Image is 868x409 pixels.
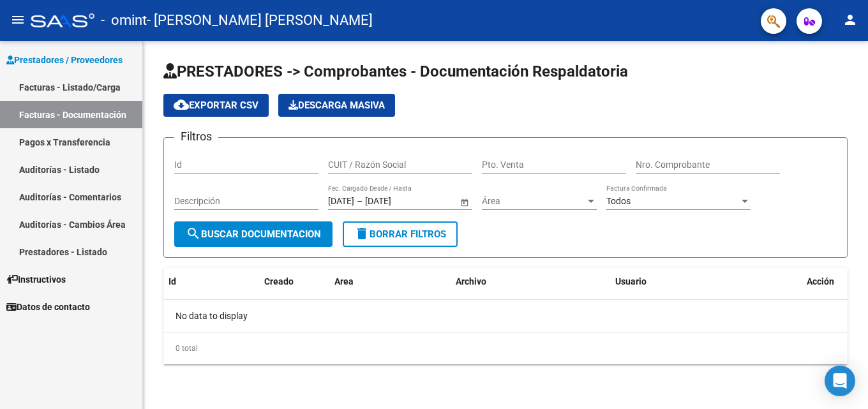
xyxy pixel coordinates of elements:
datatable-header-cell: Usuario [610,268,802,295]
span: Exportar CSV [174,100,258,111]
span: Id [168,276,176,286]
span: Todos [606,196,631,206]
input: End date [365,196,428,207]
span: - omint [101,6,147,34]
button: Open calendar [458,195,471,209]
div: 0 total [163,332,848,364]
mat-icon: menu [10,12,26,27]
div: No data to display [163,300,848,332]
mat-icon: person [842,12,858,27]
span: Creado [264,276,294,286]
app-download-masive: Descarga masiva de comprobantes (adjuntos) [278,94,395,117]
span: Acción [807,276,834,286]
datatable-header-cell: Creado [259,268,329,295]
input: Start date [328,196,354,207]
span: PRESTADORES -> Comprobantes - Documentación Respaldatoria [163,63,628,80]
div: Open Intercom Messenger [825,366,855,396]
mat-icon: cloud_download [174,97,189,112]
span: Prestadores / Proveedores [6,53,123,67]
span: Usuario [615,276,647,286]
span: – [357,196,363,207]
span: Datos de contacto [6,300,90,314]
button: Borrar Filtros [343,221,458,247]
span: Descarga Masiva [288,100,385,111]
button: Buscar Documentacion [174,221,333,247]
span: Borrar Filtros [354,228,446,240]
h3: Filtros [174,128,218,145]
span: Area [334,276,354,286]
mat-icon: search [186,226,201,241]
button: Exportar CSV [163,94,269,117]
datatable-header-cell: Acción [802,268,865,295]
span: Buscar Documentacion [186,228,321,240]
datatable-header-cell: Archivo [451,268,610,295]
datatable-header-cell: Area [329,268,451,295]
button: Descarga Masiva [278,94,395,117]
datatable-header-cell: Id [163,268,214,295]
span: Archivo [456,276,486,286]
span: Instructivos [6,272,66,286]
mat-icon: delete [354,226,370,241]
span: Área [482,196,585,207]
span: - [PERSON_NAME] [PERSON_NAME] [147,6,373,34]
